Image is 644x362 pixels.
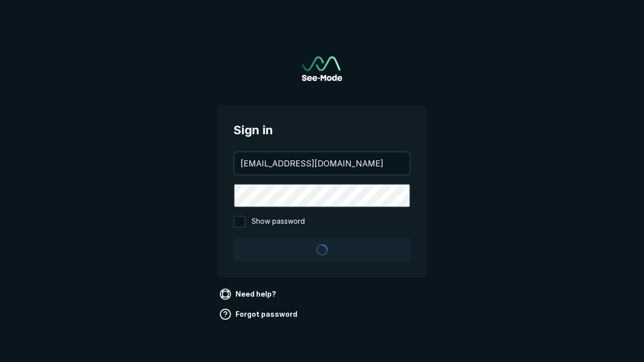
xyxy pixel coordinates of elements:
span: Sign in [233,121,411,139]
a: Need help? [217,286,280,302]
img: See-Mode Logo [302,56,342,81]
a: Forgot password [217,306,301,322]
input: your@email.com [234,152,410,174]
span: Show password [252,216,305,228]
a: Go to sign in [302,56,342,81]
